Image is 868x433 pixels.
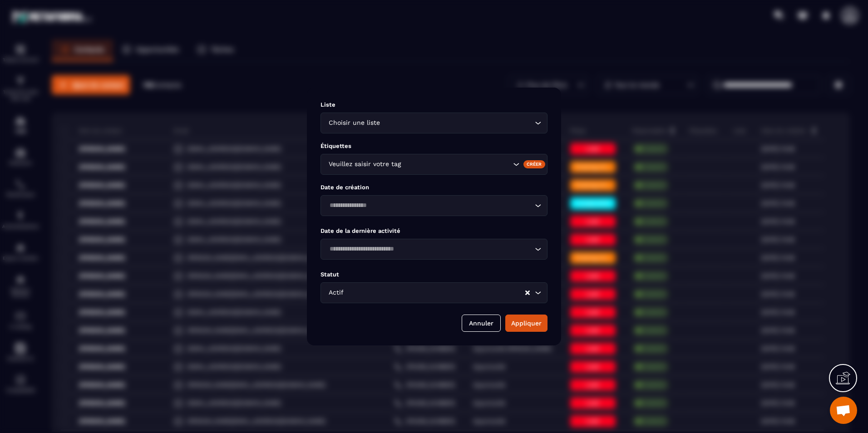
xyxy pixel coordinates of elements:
div: Search for option [321,195,547,216]
p: Étiquettes [321,143,547,149]
button: Annuler [462,315,501,332]
button: Clear Selected [525,290,530,296]
p: Statut [321,271,547,278]
p: Liste [321,101,547,108]
span: Choisir une liste [326,118,382,128]
p: Date de création [321,184,547,191]
div: Ouvrir le chat [830,397,857,424]
div: Search for option [321,239,547,260]
input: Search for option [345,288,524,298]
button: Appliquer [505,315,547,332]
span: Actif [326,288,345,298]
p: Date de la dernière activité [321,227,547,234]
input: Search for option [382,118,533,128]
input: Search for option [403,159,511,169]
div: Créer [523,160,546,168]
span: Veuillez saisir votre tag [326,159,403,169]
input: Search for option [326,244,533,254]
div: Search for option [321,113,547,133]
div: Search for option [321,282,547,303]
input: Search for option [326,201,533,211]
div: Search for option [321,154,547,175]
